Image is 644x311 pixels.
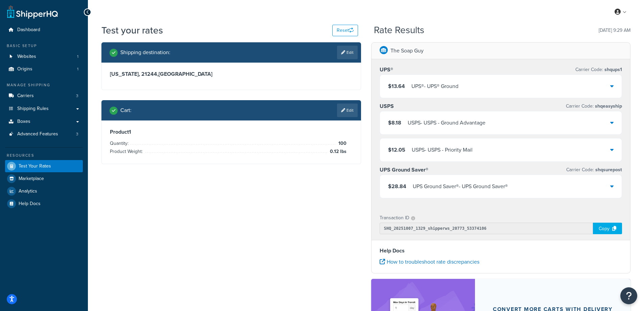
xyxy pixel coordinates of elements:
[17,119,30,125] span: Boxes
[120,49,170,55] h2: Shipping destination :
[374,25,424,36] h2: Rate Results
[337,46,358,59] a: Edit
[388,82,405,90] span: $13.64
[380,213,409,223] p: Transaction ID
[5,90,83,102] li: Carriers
[332,25,358,36] button: Reset
[77,54,78,60] span: 1
[380,258,479,266] a: How to troubleshoot rate discrepancies
[390,46,424,55] p: The Soap Guy
[5,185,83,197] a: Analytics
[380,166,428,173] h3: UPS Ground Saver®
[5,128,83,140] a: Advanced Features3
[5,63,83,75] a: Origins1
[5,24,83,36] a: Dashboard
[120,107,132,113] h2: Cart :
[380,103,394,110] h3: USPS
[5,50,83,63] li: Websites
[5,128,83,140] li: Advanced Features
[19,176,44,182] span: Marketplace
[337,139,347,148] span: 100
[110,148,144,155] span: Product Weight:
[5,198,83,210] a: Help Docs
[5,103,83,115] a: Shipping Rules
[5,173,83,185] a: Marketplace
[594,103,622,110] span: shqeasyship
[5,63,83,75] li: Origins
[76,93,78,99] span: 3
[337,104,358,117] a: Edit
[388,182,406,190] span: $28.84
[76,131,78,137] span: 3
[413,182,508,191] div: UPS Ground Saver® - UPS Ground Saver®
[603,66,622,73] span: shqups1
[411,82,458,91] div: UPS® - UPS® Ground
[5,115,83,128] a: Boxes
[388,146,405,154] span: $12.05
[110,71,353,77] h3: [US_STATE], 21244 , [GEOGRAPHIC_DATA]
[101,24,163,37] h1: Test your rates
[17,106,49,112] span: Shipping Rules
[380,247,622,255] h4: Help Docs
[110,140,130,147] span: Quantity:
[412,145,473,155] div: USPS - USPS - Priority Mail
[5,50,83,63] a: Websites1
[17,93,34,99] span: Carriers
[19,163,51,169] span: Test Your Rates
[594,166,622,173] span: shqsurepost
[408,118,485,128] div: USPS - USPS - Ground Advantage
[77,66,78,72] span: 1
[620,287,637,304] button: Open Resource Center
[328,148,347,156] span: 0.12 lbs
[5,160,83,172] a: Test Your Rates
[5,43,83,49] div: Basic Setup
[17,131,58,137] span: Advanced Features
[110,129,353,135] h3: Product 1
[5,82,83,88] div: Manage Shipping
[388,119,401,127] span: $8.18
[566,165,622,175] p: Carrier Code:
[593,223,622,234] div: Copy
[5,90,83,102] a: Carriers3
[380,66,393,73] h3: UPS®
[19,201,41,207] span: Help Docs
[575,65,622,74] p: Carrier Code:
[17,27,40,33] span: Dashboard
[566,102,622,111] p: Carrier Code:
[17,54,36,60] span: Websites
[599,26,630,35] p: [DATE] 9:29 AM
[17,66,32,72] span: Origins
[19,188,37,194] span: Analytics
[5,153,83,158] div: Resources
